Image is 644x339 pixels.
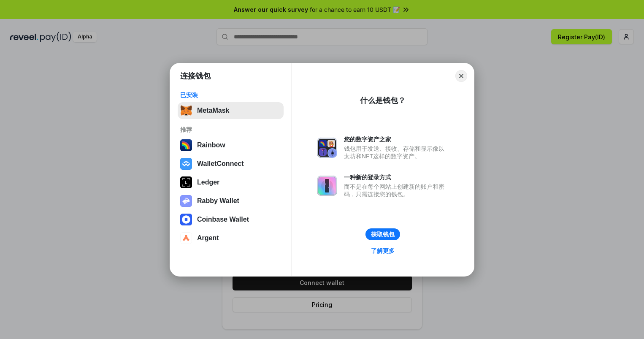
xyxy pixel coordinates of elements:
img: svg+xml,%3Csvg%20xmlns%3D%22http%3A%2F%2Fwww.w3.org%2F2000%2Fsvg%22%20fill%3D%22none%22%20viewBox... [317,138,337,158]
div: 您的数字资产之家 [344,136,449,143]
div: 钱包用于发送、接收、存储和显示像以太坊和NFT这样的数字资产。 [344,145,449,160]
a: 了解更多 [366,245,400,256]
div: MetaMask [197,107,229,114]
button: Rabby Wallet [178,193,284,209]
img: svg+xml,%3Csvg%20xmlns%3D%22http%3A%2F%2Fwww.w3.org%2F2000%2Fsvg%22%20fill%3D%22none%22%20viewBox... [180,195,192,207]
div: Rainbow [197,141,225,149]
div: Rabby Wallet [197,197,239,205]
button: Ledger [178,174,284,191]
div: 已安装 [180,91,281,99]
div: 了解更多 [371,247,395,255]
img: svg+xml,%3Csvg%20width%3D%2228%22%20height%3D%2228%22%20viewBox%3D%220%200%2028%2028%22%20fill%3D... [180,232,192,244]
div: 而不是在每个网站上创建新的账户和密码，只需连接您的钱包。 [344,183,449,198]
button: WalletConnect [178,155,284,172]
button: Rainbow [178,137,284,154]
img: svg+xml,%3Csvg%20fill%3D%22none%22%20height%3D%2233%22%20viewBox%3D%220%200%2035%2033%22%20width%... [180,105,192,117]
img: svg+xml,%3Csvg%20width%3D%22120%22%20height%3D%22120%22%20viewBox%3D%220%200%20120%20120%22%20fil... [180,139,192,151]
img: svg+xml,%3Csvg%20xmlns%3D%22http%3A%2F%2Fwww.w3.org%2F2000%2Fsvg%22%20fill%3D%22none%22%20viewBox... [317,176,337,196]
img: svg+xml,%3Csvg%20width%3D%2228%22%20height%3D%2228%22%20viewBox%3D%220%200%2028%2028%22%20fill%3D... [180,158,192,170]
button: MetaMask [178,102,284,119]
h1: 连接钱包 [180,71,211,81]
button: 获取钱包 [365,228,400,240]
img: svg+xml,%3Csvg%20width%3D%2228%22%20height%3D%2228%22%20viewBox%3D%220%200%2028%2028%22%20fill%3D... [180,214,192,225]
div: 获取钱包 [371,231,395,238]
div: 推荐 [180,126,281,133]
button: Coinbase Wallet [178,211,284,228]
img: svg+xml,%3Csvg%20xmlns%3D%22http%3A%2F%2Fwww.w3.org%2F2000%2Fsvg%22%20width%3D%2228%22%20height%3... [180,176,192,188]
button: Argent [178,230,284,247]
div: WalletConnect [197,160,244,168]
div: 什么是钱包？ [360,95,406,106]
div: Ledger [197,179,219,186]
div: 一种新的登录方式 [344,174,449,181]
div: Coinbase Wallet [197,216,249,223]
div: Argent [197,234,219,242]
button: Close [455,70,467,82]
